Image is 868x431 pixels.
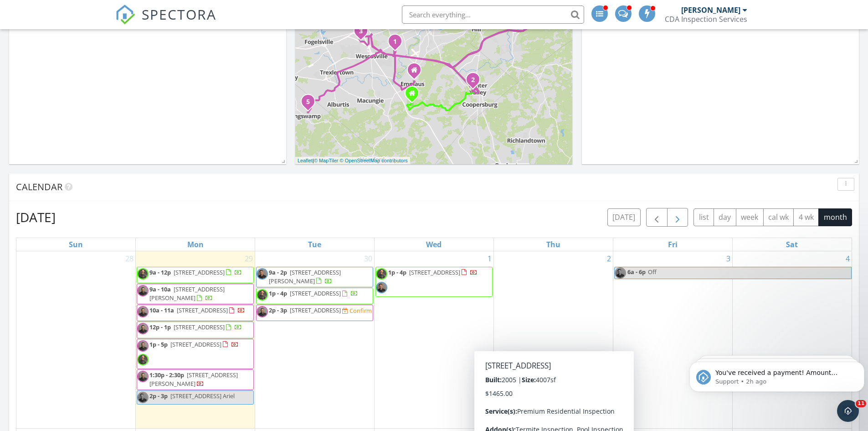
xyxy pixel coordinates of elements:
a: 9a - 10a [STREET_ADDRESS][PERSON_NAME] [149,285,225,302]
a: 2p - 3p [STREET_ADDRESS] Confirm [256,305,373,321]
i: 3 [359,28,363,35]
span: 1p - 4p [269,289,287,297]
a: 1:30p - 2:30p [STREET_ADDRESS][PERSON_NAME] [137,369,254,390]
a: Confirm [342,306,372,315]
a: Go to October 4, 2025 [844,251,852,266]
button: week [736,208,764,226]
span: [STREET_ADDRESS][PERSON_NAME] [149,371,238,388]
a: 9a - 2p [STREET_ADDRESS][PERSON_NAME] [256,267,373,287]
span: 11 [856,400,866,407]
a: Go to September 30, 2025 [362,251,374,266]
img: sean_headshot_2.jpg [137,285,149,296]
img: 02082024_cda_headshots_065.jpg [257,289,268,301]
div: 306 Redclover Ln, Allentown, PA 18104 [361,31,366,36]
a: Saturday [784,238,800,251]
div: Emmaus PA 18049 [412,93,417,99]
a: 10a - 11a [STREET_ADDRESS] [149,306,245,314]
h2: [DATE] [16,208,56,226]
span: [STREET_ADDRESS] [174,268,225,276]
a: 10a - 11a [STREET_ADDRESS] [137,305,254,321]
span: SPECTORA [142,5,216,24]
a: 1:30p - 2:30p [STREET_ADDRESS][PERSON_NAME] [149,371,238,388]
img: sean_headshot_2.jpg [137,340,149,352]
a: Tuesday [306,238,323,251]
span: [STREET_ADDRESS] [174,323,225,331]
span: [STREET_ADDRESS] [290,306,341,314]
div: 1169 Lichtenwalner Ave, Allentown, PA 18103 [395,41,401,47]
span: 6a - 6p [627,267,646,279]
a: 1p - 5p [STREET_ADDRESS] [137,339,254,369]
button: cal wk [763,208,794,226]
a: 9a - 12p [STREET_ADDRESS] [149,268,242,276]
span: 1p - 5p [149,340,168,348]
a: 1p - 4p [STREET_ADDRESS] [269,289,358,297]
button: 4 wk [793,208,819,226]
button: Next month [667,208,688,227]
td: Go to October 4, 2025 [732,251,852,429]
span: 9a - 2p [269,268,287,276]
img: sean_headshot_2.jpg [137,371,149,382]
span: Calendar [16,181,62,193]
a: SPECTORA [115,12,216,31]
span: [STREET_ADDRESS] [170,340,221,348]
img: The Best Home Inspection Software - Spectora [115,5,135,25]
a: Sunday [67,238,85,251]
img: resized_dustin_headshots_003.jpg [615,267,626,279]
img: 02082024_cda_headshots_065.jpg [137,354,149,365]
button: Previous month [646,208,668,227]
span: 1:30p - 2:30p [149,371,184,379]
a: © OpenStreetMap contributors [340,158,408,163]
td: Go to September 29, 2025 [136,251,255,429]
button: day [714,208,736,226]
span: [STREET_ADDRESS] [177,306,228,314]
img: resized_dustin_headshots_003.jpg [257,268,268,280]
span: 2p - 3p [269,306,287,314]
a: Go to October 3, 2025 [724,251,732,266]
img: 02082024_cda_headshots_065.jpg [137,268,149,280]
a: 9a - 2p [STREET_ADDRESS][PERSON_NAME] [269,268,341,285]
a: 9a - 10a [STREET_ADDRESS][PERSON_NAME] [137,284,254,304]
button: list [693,208,714,226]
a: 12p - 1p [STREET_ADDRESS] [149,323,242,331]
div: 173 Green Street , Emmaus PA 18049 [414,70,420,75]
td: Go to September 28, 2025 [16,251,136,429]
span: [STREET_ADDRESS][PERSON_NAME] [269,268,341,285]
a: 1p - 4p [STREET_ADDRESS] [256,288,373,304]
a: Go to September 29, 2025 [243,251,255,266]
img: sean_headshot_2.jpg [137,323,149,334]
span: 2p - 3p [149,392,168,400]
span: 9a - 12p [149,268,171,276]
a: Go to October 2, 2025 [605,251,613,266]
span: 9a - 10a [149,285,171,293]
button: [DATE] [607,208,641,226]
a: Wednesday [424,238,443,251]
a: 9a - 12p [STREET_ADDRESS] [137,267,254,283]
a: 1p - 4p [STREET_ADDRESS] [375,267,493,297]
i: 1 [393,39,397,45]
span: 12p - 1p [149,323,171,331]
span: [STREET_ADDRESS] [290,289,341,297]
span: Off [648,268,657,276]
div: | [295,157,410,165]
td: Go to September 30, 2025 [255,251,375,429]
span: 10a - 11a [149,306,174,314]
a: Leaflet [298,158,313,163]
a: 1p - 4p [STREET_ADDRESS] [388,268,478,276]
div: [PERSON_NAME] [681,5,740,15]
i: 2 [471,77,475,83]
div: Confirm [349,307,372,314]
a: Monday [185,238,205,251]
img: 02082024_cda_headshots_065.jpg [376,268,387,280]
a: Thursday [544,238,562,251]
img: resized_dustin_headshots_003.jpg [137,392,149,403]
a: 2p - 3p [STREET_ADDRESS] [269,306,342,314]
img: sean_headshot_2.jpg [257,306,268,317]
td: Go to October 1, 2025 [375,251,494,429]
a: Go to October 1, 2025 [486,251,493,266]
a: Friday [666,238,679,251]
i: 5 [306,99,310,105]
a: © MapTiler [314,158,339,163]
div: CDA Inspection Services [665,15,747,24]
iframe: Intercom notifications message [686,343,868,406]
